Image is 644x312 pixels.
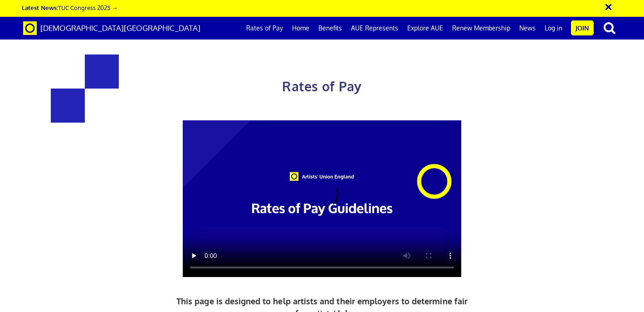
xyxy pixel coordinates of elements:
a: AUE Represents [346,17,403,40]
span: Rates of Pay [282,78,361,94]
a: Log in [540,17,567,40]
a: News [515,17,540,40]
a: Latest News:TUC Congress 2025 → [22,4,118,11]
strong: Latest News: [22,4,58,11]
span: [DEMOGRAPHIC_DATA][GEOGRAPHIC_DATA] [40,23,200,33]
a: Join [571,20,594,35]
a: Home [288,17,314,40]
a: Renew Membership [448,17,515,40]
a: Benefits [314,17,346,40]
a: Brand [DEMOGRAPHIC_DATA][GEOGRAPHIC_DATA] [16,17,207,40]
a: Rates of Pay [242,17,288,40]
a: Explore AUE [403,17,448,40]
button: search [595,18,624,37]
